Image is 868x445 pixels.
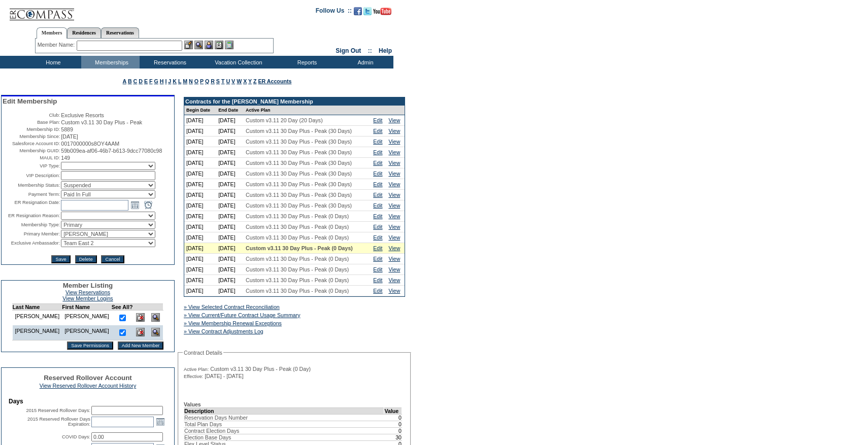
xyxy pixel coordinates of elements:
[168,78,171,84] a: J
[216,179,244,190] td: [DATE]
[216,78,220,84] a: S
[216,211,244,222] td: [DATE]
[373,139,382,145] a: Edit
[184,126,216,136] td: [DATE]
[3,126,60,132] td: Membership ID:
[373,224,382,230] a: Edit
[184,328,263,334] a: » View Contract Adjustments Log
[246,288,349,294] span: Custom v3.11 30 Day Plus - Peak (0 Days)
[388,234,400,241] a: View
[155,416,166,427] a: Open the calendar popup.
[184,286,216,296] td: [DATE]
[3,119,60,125] td: Base Plan:
[184,373,203,380] span: Effective:
[216,264,244,275] td: [DATE]
[388,192,400,198] a: View
[373,288,382,294] a: Edit
[373,8,391,15] img: Subscribe to our YouTube Channel
[388,213,400,219] a: View
[246,149,352,155] span: Custom v3.11 30 Day Plus - Peak (30 Days)
[128,78,132,84] a: B
[183,350,223,356] legend: Contract Details
[244,106,371,115] td: Active Plan
[9,398,167,405] td: Days
[246,192,352,198] span: Custom v3.11 30 Day Plus - Peak (30 Days)
[136,328,145,336] img: Delete
[368,47,372,54] span: ::
[216,147,244,158] td: [DATE]
[184,97,405,106] td: Contracts for the [PERSON_NAME] Membership
[136,313,145,322] img: Delete
[216,200,244,211] td: [DATE]
[373,266,382,272] a: Edit
[184,304,280,310] a: » View Selected Contract Reconciliation
[61,155,70,161] span: 149
[189,78,193,84] a: N
[61,119,142,125] span: Custom v3.11 30 Day Plus - Peak
[183,78,187,84] a: M
[81,56,140,69] td: Memberships
[246,181,352,187] span: Custom v3.11 30 Day Plus - Peak (30 Days)
[316,6,352,18] td: Follow Us ::
[165,78,166,84] a: I
[363,7,372,15] img: Follow us on Twitter
[101,255,124,263] input: Cancel
[246,139,352,145] span: Custom v3.11 30 Day Plus - Peak (30 Days)
[184,200,216,211] td: [DATE]
[373,277,382,283] a: Edit
[184,115,216,126] td: [DATE]
[246,245,353,251] span: Custom v3.11 30 Day Plus - Peak (0 Days)
[373,245,382,251] a: Edit
[200,78,204,84] a: P
[184,264,216,275] td: [DATE]
[237,78,242,84] a: W
[216,168,244,179] td: [DATE]
[3,190,60,198] td: Payment Term:
[178,78,181,84] a: L
[139,78,143,84] a: D
[62,434,90,439] label: COVID Days:
[27,417,90,427] label: 2015 Reserved Rollover Days Expiration:
[388,149,400,155] a: View
[184,421,222,427] span: Total Plan Days
[12,311,62,326] td: [PERSON_NAME]
[12,325,62,340] td: [PERSON_NAME]
[216,115,244,126] td: [DATE]
[184,41,193,49] img: b_edit.gif
[184,434,231,440] span: Election Base Days
[243,78,247,84] a: X
[379,47,392,54] a: Help
[205,78,209,84] a: Q
[216,158,244,168] td: [DATE]
[373,256,382,262] a: Edit
[37,27,68,39] a: Members
[62,304,112,311] td: First Name
[388,256,400,262] a: View
[211,78,215,84] a: R
[184,147,216,158] td: [DATE]
[373,202,382,209] a: Edit
[246,202,352,209] span: Custom v3.11 30 Day Plus - Peak (30 Days)
[3,212,60,220] td: ER Resignation Reason:
[184,222,216,232] td: [DATE]
[44,374,132,382] span: Reserved Rollover Account
[184,401,201,407] b: Values
[3,239,60,247] td: Exclusive Ambassador:
[388,160,400,166] a: View
[3,97,57,105] span: Edit Membership
[246,266,349,272] span: Custom v3.11 30 Day Plus - Peak (0 Days)
[23,56,81,69] td: Home
[3,171,60,180] td: VIP Description:
[160,78,164,84] a: H
[388,117,400,123] a: View
[75,255,97,263] input: Delete
[253,78,257,84] a: Z
[277,56,335,69] td: Reports
[373,234,382,241] a: Edit
[373,10,391,16] a: Subscribe to our YouTube Channel
[63,282,113,289] span: Member Listing
[388,224,400,230] a: View
[336,47,361,54] a: Sign Out
[3,199,60,211] td: ER Resignation Date:
[216,243,244,254] td: [DATE]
